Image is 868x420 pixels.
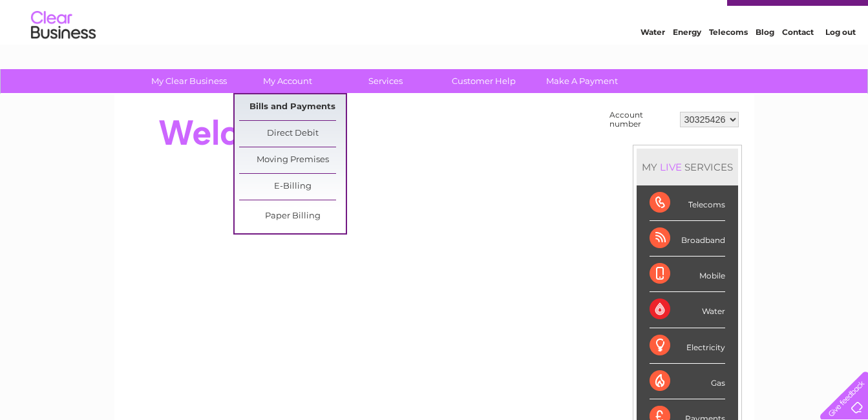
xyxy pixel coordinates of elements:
td: Account number [606,107,677,132]
a: Services [332,69,439,93]
a: Direct Debit [239,121,346,147]
div: LIVE [657,161,684,173]
a: Log out [825,55,856,65]
img: logo.png [30,34,96,73]
div: Gas [650,364,725,399]
div: Electricity [650,328,725,364]
a: E-Billing [239,174,346,200]
div: Water [650,292,725,328]
a: Water [640,55,665,65]
a: Blog [756,55,774,65]
a: Make A Payment [529,69,635,93]
div: Telecoms [650,185,725,221]
a: Paper Billing [239,204,346,229]
a: Moving Premises [239,147,346,173]
a: Telecoms [709,55,748,65]
a: 0333 014 3131 [624,6,714,23]
a: My Account [234,69,341,93]
a: Customer Help [430,69,537,93]
div: Broadband [650,221,725,257]
a: Energy [673,55,701,65]
div: MY SERVICES [637,149,738,185]
div: Mobile [650,257,725,292]
div: Clear Business is a trading name of Verastar Limited (registered in [GEOGRAPHIC_DATA] No. 3667643... [129,7,740,63]
a: My Clear Business [136,69,242,93]
a: Bills and Payments [239,94,346,120]
a: Contact [782,55,814,65]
